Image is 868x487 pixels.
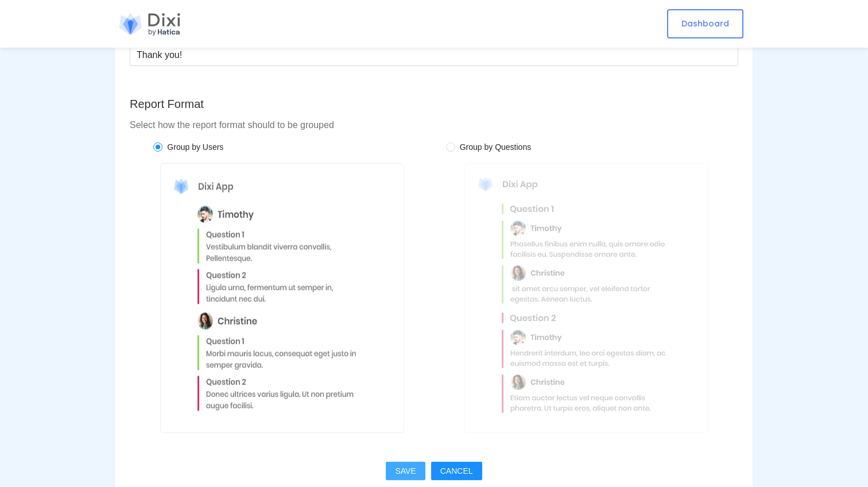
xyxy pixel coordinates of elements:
[431,466,482,476] a: CANCEL
[130,43,738,66] input: Enter some Thank You message
[386,462,425,480] button: SAVE
[160,163,404,433] img: group by user
[440,465,473,477] span: CANCEL
[464,163,708,433] img: group by questions
[130,95,738,113] div: Report Format
[395,465,416,477] span: SAVE
[162,141,228,153] span: Group by Users
[431,462,482,480] button: CANCEL
[455,141,536,153] span: Group by Questions
[667,9,743,38] a: Dashboard
[130,119,738,132] div: Select how the report format should to be grouped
